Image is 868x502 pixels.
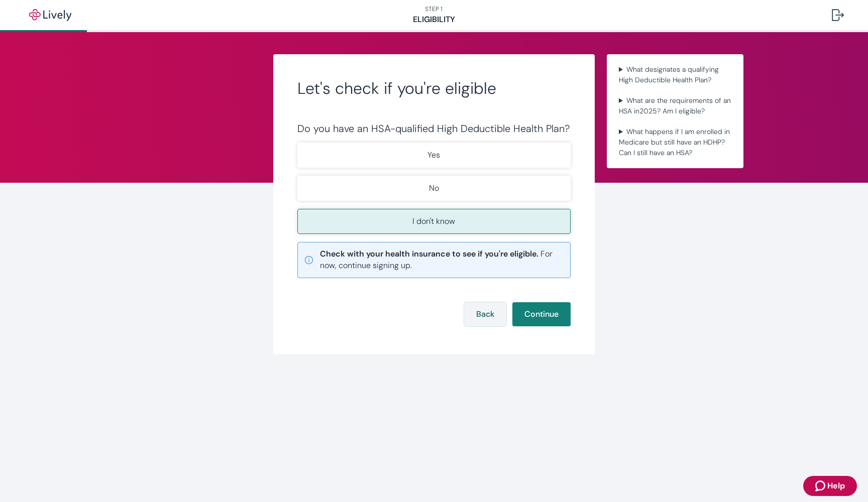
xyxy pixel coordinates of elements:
button: Log out [824,3,852,27]
p: No [429,182,439,194]
h2: Let's check if you're eligible [297,78,571,98]
svg: Zendesk support icon [815,480,827,492]
button: No [297,176,571,201]
summary: What designates a qualifying High Deductible Health Plan? [615,62,735,87]
button: Back [464,302,506,326]
span: Help [827,480,845,492]
strong: Check with your health insurance to see if you're eligible. [320,248,538,259]
p: Yes [427,149,440,161]
img: Lively [22,9,78,21]
button: Continue [512,302,571,326]
p: I don't know [412,215,455,227]
span: For now, continue signing up. [320,248,564,272]
button: Yes [297,143,571,168]
button: Zendesk support iconHelp [803,476,857,496]
summary: What are the requirements of an HSA in2025? Am I eligible? [615,93,735,118]
div: Do you have an HSA-qualified High Deductible Health Plan? [297,122,571,135]
button: I don't know [297,209,571,234]
summary: What happens if I am enrolled in Medicare but still have an HDHP? Can I still have an HSA? [615,124,735,160]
